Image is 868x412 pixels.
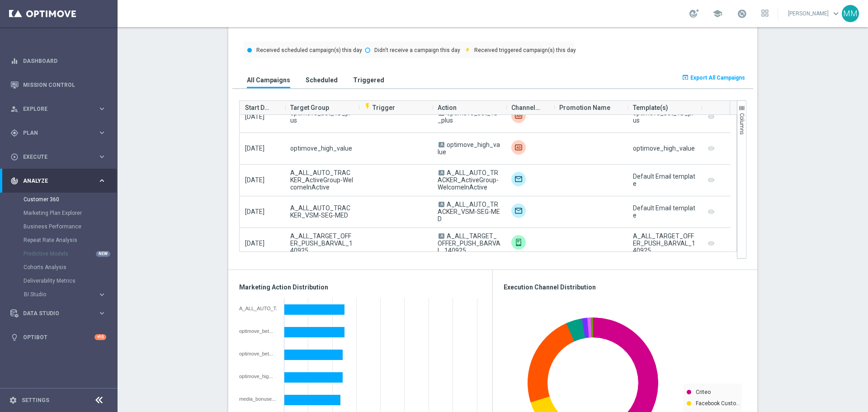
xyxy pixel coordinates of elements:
h3: All Campaigns [247,76,290,84]
span: Analyze [23,178,98,184]
span: optimove_high_value [290,145,352,152]
i: gps_fixed [10,129,19,137]
span: keyboard_arrow_down [831,9,841,19]
span: Target Group [290,99,329,117]
a: Deliverability Metrics [24,277,94,284]
div: +10 [94,334,106,340]
h3: Triggered [353,76,384,84]
i: settings [9,396,17,404]
div: Repeat Rate Analysis [24,233,117,247]
div: Execute [10,153,98,161]
button: gps_fixed Plan keyboard_arrow_right [10,129,107,137]
img: Criteo [511,140,526,155]
div: Cohorts Analysis [24,260,117,274]
h3: Marketing Action Distribution [239,283,481,291]
span: optimove_bet_1D_plus [438,109,498,124]
div: lightbulb Optibot +10 [10,334,107,341]
span: optimove_bet_1D_plus [290,109,353,124]
a: Dashboard [23,49,106,73]
div: track_changes Analyze keyboard_arrow_right [10,177,107,185]
span: BI Studio [24,292,89,297]
text: Facebook Custo… [696,400,740,407]
div: Explore [10,105,98,113]
i: keyboard_arrow_right [98,152,106,161]
button: person_search Explore keyboard_arrow_right [10,105,107,113]
div: A_ALL_AUTO_TRACKER_VSM-SEG-MED [239,306,278,311]
div: optimove_bet_1D_plus [633,109,696,124]
span: [DATE] [245,145,264,152]
span: A_ALL_AUTO_TRACKER_ActiveGroup-WelcomeInActive [438,169,499,191]
i: flash_on [364,103,371,110]
i: keyboard_arrow_right [98,290,106,299]
span: A_ALL_AUTO_TRACKER_VSM-SEG-MED [290,204,353,219]
div: XtremePush [511,235,526,250]
span: A [439,233,444,239]
div: BI Studio keyboard_arrow_right [24,291,107,298]
span: Start Date [245,99,272,117]
text: Criteo [696,389,711,395]
i: open_in_browser [682,74,689,81]
img: Criteo [511,109,526,123]
span: Template(s) [633,99,668,117]
i: keyboard_arrow_right [98,176,106,185]
h3: Scheduled [306,76,338,84]
div: Data Studio [10,309,98,317]
i: keyboard_arrow_right [98,309,106,317]
span: Columns [739,113,745,135]
div: Optibot [10,325,106,349]
button: play_circle_outline Execute keyboard_arrow_right [10,153,107,161]
span: Export All Campaigns [690,75,745,81]
button: Mission Control [10,81,107,89]
a: Business Performance [24,223,94,230]
button: Data Studio keyboard_arrow_right [10,310,107,317]
button: All Campaigns [245,71,292,88]
span: A [439,202,444,207]
div: Default Email template [633,204,696,219]
i: track_changes [10,177,19,185]
div: Default Email template [633,173,696,187]
div: Dashboard [10,49,106,73]
a: Marketing Plan Explorer [24,209,94,217]
i: person_search [10,105,19,113]
text: Received scheduled campaign(s) this day [256,47,362,53]
text: Didn't receive a campaign this day [374,47,460,53]
div: BI Studio [24,292,98,297]
span: [DATE] [245,176,264,184]
div: optimove_high_value [633,145,695,152]
div: optimove_bet_14D_and_reg_30D [239,328,278,334]
img: Target group only [511,204,526,218]
button: equalizer Dashboard [10,57,107,65]
div: Deliverability Metrics [24,274,117,288]
span: Plan [23,130,98,136]
i: lightbulb [10,333,19,341]
a: [PERSON_NAME]keyboard_arrow_down [787,7,842,20]
span: [DATE] [245,113,264,120]
span: A_ALL_TARGET_OFFER_PUSH_BARVAL_140925 [290,232,353,254]
a: Repeat Rate Analysis [24,237,94,244]
a: Customer 360 [24,196,94,203]
a: Mission Control [23,73,106,97]
div: Analyze [10,177,98,185]
div: optimove_bet_1D_plus [239,351,278,356]
div: Target group only [511,172,526,186]
span: school [712,9,722,19]
div: media_bonuseria_retencja [239,396,278,402]
div: A_ALL_TARGET_OFFER_PUSH_BARVAL_140925 [633,232,696,254]
span: optimove_high_value [438,141,500,156]
div: optimove_high_value [239,374,278,379]
span: Data Studio [23,311,98,316]
span: A_ALL_AUTO_TRACKER_ActiveGroup-WelcomeInActive [290,169,353,191]
span: [DATE] [245,240,264,247]
span: Action [438,99,457,117]
a: Settings [22,398,49,403]
div: Mission Control [10,73,106,97]
div: Customer 360 [24,193,117,206]
div: Marketing Plan Explorer [24,206,117,220]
